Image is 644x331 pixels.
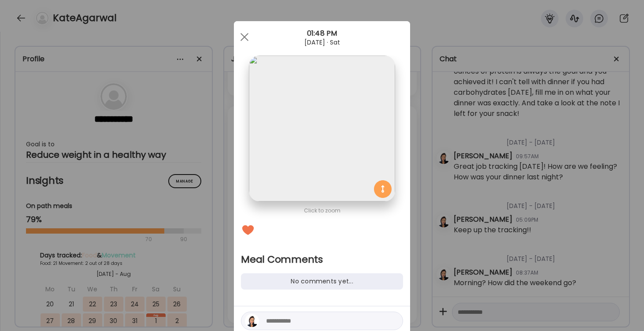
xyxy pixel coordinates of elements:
[249,56,395,201] img: images%2FBSFQB00j0rOawWNVf4SvQtxQl562%2FAdeZJnf71smHeXXskRqq%2F06RwWS1PJCQSWlQJx80F_1080
[241,253,403,266] h2: Meal Comments
[241,205,403,216] div: Click to zoom
[241,273,403,290] div: No comments yet...
[246,315,258,327] img: avatars%2FzNSBMsCCYwRWk01rErjyDlvJs7f1
[234,39,410,46] div: [DATE] · Sat
[234,28,410,39] div: 01:48 PM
